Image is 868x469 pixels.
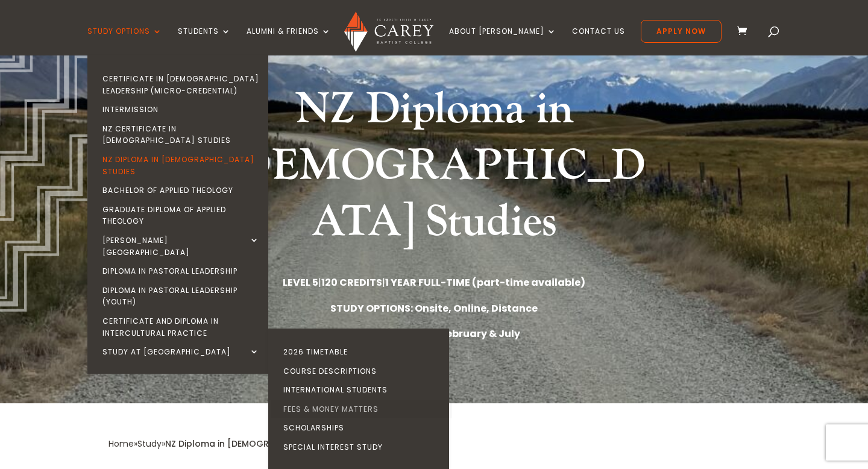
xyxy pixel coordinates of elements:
p: | | [108,274,759,291]
a: Study [137,438,162,450]
img: Carey Baptist College [344,11,433,52]
a: Scholarships [271,418,452,438]
a: Course Descriptions [271,362,452,381]
a: NZ Certificate in [DEMOGRAPHIC_DATA] Studies [90,119,271,150]
a: Certificate and Diploma in Intercultural Practice [90,312,271,342]
strong: 120 CREDITS [321,275,382,289]
a: International Students [271,380,452,400]
a: Contact Us [572,27,625,55]
strong: SEMESTER INTAKE: February & July [348,327,520,341]
a: Study Options [87,27,162,55]
a: Alumni & Friends [247,27,331,55]
a: Diploma in Pastoral Leadership [90,262,271,281]
span: » » [108,438,364,450]
a: Intermission [90,100,271,119]
a: Home [108,438,134,450]
a: Diploma in Pastoral Leadership (Youth) [90,281,271,312]
a: [PERSON_NAME][GEOGRAPHIC_DATA] [90,231,271,262]
a: Fees & Money Matters [271,400,452,419]
a: Bachelor of Applied Theology [90,181,271,200]
a: Certificate in [DEMOGRAPHIC_DATA] Leadership (Micro-credential) [90,69,271,100]
a: About [PERSON_NAME] [449,27,556,55]
strong: 1 YEAR FULL-TIME (part-time available) [385,275,585,289]
strong: LEVEL 5 [283,275,318,289]
a: Special Interest Study [271,438,452,457]
span: NZ Diploma in [DEMOGRAPHIC_DATA] Studies [165,438,364,450]
a: 2026 Timetable [271,342,452,362]
a: Apply Now [641,20,722,43]
a: NZ Diploma in [DEMOGRAPHIC_DATA] Studies [90,150,271,181]
strong: STUDY OPTIONS: Onsite, Online, Distance [330,301,538,315]
a: Students [178,27,231,55]
h1: NZ Diploma in [DEMOGRAPHIC_DATA] Studies [208,81,660,257]
a: Study at [GEOGRAPHIC_DATA] [90,342,271,362]
a: Graduate Diploma of Applied Theology [90,200,271,231]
